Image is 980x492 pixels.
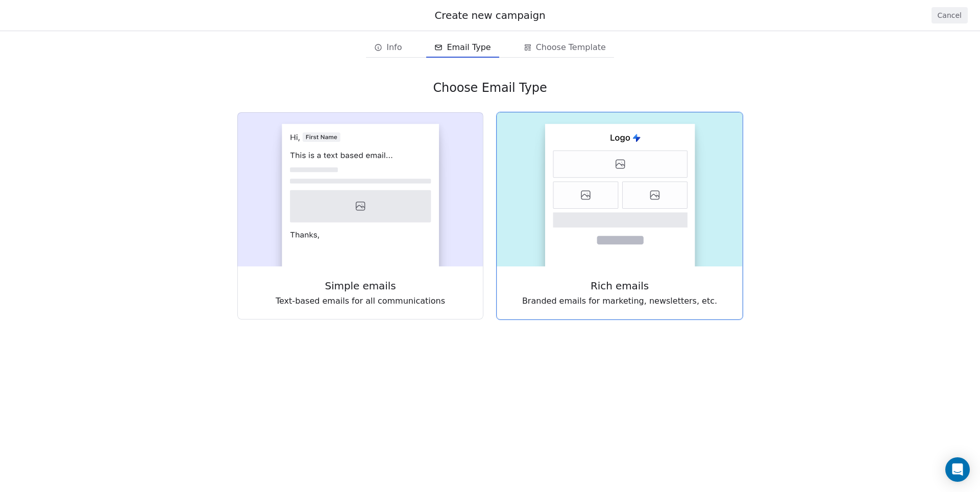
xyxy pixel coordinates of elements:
[237,80,743,95] div: Choose Email Type
[386,41,402,54] span: Info
[932,7,968,23] button: Cancel
[276,295,445,307] span: Text-based emails for all communications
[366,37,614,58] div: email creation steps
[945,457,970,482] div: Open Intercom Messenger
[447,41,491,54] span: Email Type
[591,279,649,293] span: Rich emails
[536,41,606,54] span: Choose Template
[325,279,396,293] span: Simple emails
[12,8,968,22] div: Create new campaign
[522,295,717,307] span: Branded emails for marketing, newsletters, etc.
